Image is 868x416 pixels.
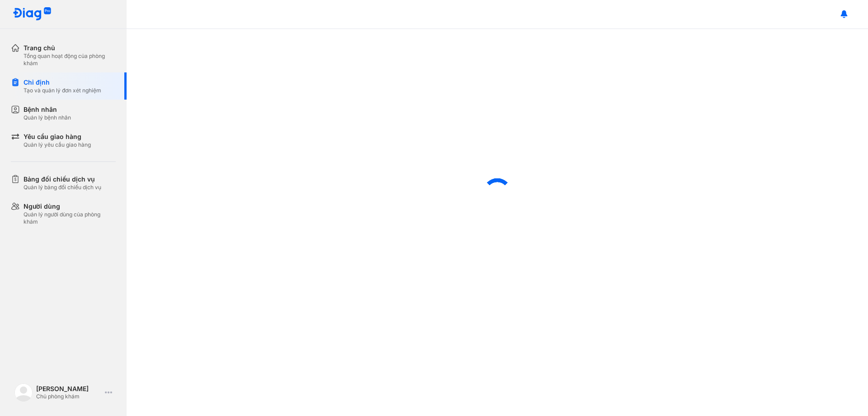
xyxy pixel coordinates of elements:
[13,7,52,21] img: logo
[24,53,116,67] div: Tổng quan hoạt động của phòng khám
[14,383,33,402] img: logo
[36,393,101,400] div: Chủ phòng khám
[24,175,101,184] div: Bảng đối chiếu dịch vụ
[24,114,71,121] div: Quản lý bệnh nhân
[24,43,116,53] div: Trang chủ
[24,105,71,114] div: Bệnh nhân
[24,87,101,94] div: Tạo và quản lý đơn xét nghiệm
[24,184,101,191] div: Quản lý bảng đối chiếu dịch vụ
[24,141,91,148] div: Quản lý yêu cầu giao hàng
[24,132,91,141] div: Yêu cầu giao hàng
[24,202,116,211] div: Người dùng
[24,78,101,87] div: Chỉ định
[24,211,116,225] div: Quản lý người dùng của phòng khám
[36,385,101,393] div: [PERSON_NAME]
